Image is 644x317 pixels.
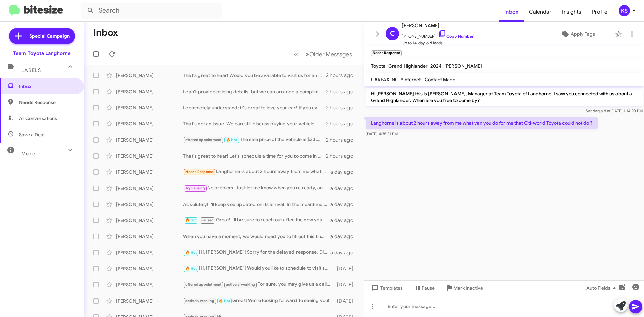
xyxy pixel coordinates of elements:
div: [PERSON_NAME] [116,298,183,304]
button: Next [302,47,356,61]
button: Mark Inactive [440,282,488,294]
nav: Page navigation example [290,47,356,61]
div: That's great to hear! Let's schedule a time for you to come in and get an appraisal for your High... [183,153,326,159]
button: Auto Fields [581,282,624,294]
span: Grand Highlander [388,63,428,69]
div: Great! We're looking forward to seeing you! [183,297,334,305]
div: [PERSON_NAME] [116,88,183,95]
div: a day ago [330,217,359,224]
span: All Conversations [19,115,57,122]
div: 2 hours ago [326,153,359,159]
span: *Internet - Contact Made [401,76,455,83]
p: Langhorne is about 2 hours away from me what van you do for me that Citi-world Toyota could not do ? [366,117,598,129]
span: Needs Response [19,99,76,106]
span: CARFAX INC [371,76,398,83]
span: » [306,50,309,58]
small: Needs Response [371,50,402,56]
span: said at [599,108,610,113]
div: [PERSON_NAME] [116,169,183,175]
span: Up to 14-day-old leads [402,40,474,46]
div: Great! I'll be sure to reach out after the new year. Enjoy your holidays, and feel free to reach ... [183,216,330,224]
span: Needs Response [185,170,214,174]
a: Special Campaign [9,28,75,44]
button: Pause [408,282,440,294]
span: Paused [201,218,214,222]
span: Save a Deal [19,131,44,138]
div: a day ago [330,201,359,208]
div: [DATE] [334,265,359,272]
div: [PERSON_NAME] [116,185,183,192]
div: Absolutely! I'll keep you updated on its arrival. In the meantime, please feel free to reach out ... [183,201,330,208]
div: Hi, [PERSON_NAME]! Sorry for the delayed response. Did you have the chance to stop in [DATE]? [183,249,330,256]
span: Auto Fields [586,282,619,294]
div: [PERSON_NAME] [116,120,183,127]
span: offered appointment [185,138,222,142]
span: Inbox [19,83,76,90]
span: Pause [422,282,435,294]
div: [PERSON_NAME] [116,281,183,288]
span: 🔥 Hot [219,299,230,303]
div: [PERSON_NAME] [116,137,183,143]
div: a day ago [330,185,359,192]
div: 2 hours ago [326,104,359,111]
span: Mark Inactive [453,282,483,294]
div: [PERSON_NAME] [116,201,183,208]
a: Insights [557,2,587,22]
div: a day ago [330,233,359,240]
span: 🔥 Hot [185,250,197,255]
span: Apply Tags [571,28,595,40]
span: [PHONE_NUMBER] [402,30,474,40]
div: 2 hours ago [326,88,359,95]
a: Calendar [524,2,557,22]
span: offered appointment [185,282,222,287]
div: 2 hours ago [326,137,359,143]
span: Sender [DATE] 1:14:20 PM [586,108,643,113]
span: Older Messages [309,51,352,58]
input: Search [81,3,222,19]
div: [PERSON_NAME] [116,72,183,79]
div: KS [619,5,630,16]
div: [DATE] [334,281,359,288]
div: [PERSON_NAME] [116,153,183,159]
div: That's great to hear! Would you be available to visit us for an appraisal? We can discuss your Ra... [183,72,326,79]
p: Hi [PERSON_NAME] this is [PERSON_NAME], Manager at Team Toyota of Langhorne. I saw you connected ... [366,88,643,106]
span: « [294,50,298,58]
div: When you have a moment, we would need you to fill out this finance application. My finance manage... [183,233,330,240]
div: [PERSON_NAME] [116,265,183,272]
span: Templates [370,282,403,294]
div: I completely understand; it's great to love your car! If you ever change your mind or want to exp... [183,104,326,111]
div: Hi, [PERSON_NAME]! Would you like to schedule to visit sometime [DATE]? [183,265,334,272]
div: [PERSON_NAME] [116,104,183,111]
button: Previous [290,47,302,61]
span: C [390,28,395,39]
div: 2 hours ago [326,72,359,79]
div: Team Toyota Langhorne [13,50,71,57]
button: Templates [364,282,408,294]
div: For sure, you may give us a call! [PHONE_NUMBER] and ask for a new car sales rep. We would be mor... [183,281,334,288]
a: Profile [587,2,613,22]
div: The sale price of the vehicle is $33,875 plus taxes and tags. Would you like to stop in to work o... [183,136,326,144]
div: 2 hours ago [326,120,359,127]
div: [PERSON_NAME] [116,249,183,256]
span: 🔥 Hot [185,218,197,222]
div: [PERSON_NAME] [116,233,183,240]
span: [DATE] 4:38:31 PM [366,131,398,136]
div: [DATE] [334,298,359,304]
span: [PERSON_NAME] [444,63,482,69]
span: [PERSON_NAME] [402,21,474,30]
div: a day ago [330,249,359,256]
div: I can't provide pricing details, but we can arrange a complimentary appraisal for your Sienna. Wo... [183,88,326,95]
a: Copy Number [438,34,474,39]
span: Labels [21,67,41,73]
span: 2024 [430,63,442,69]
span: actively working [226,282,255,287]
div: a day ago [330,169,359,175]
span: 🔥 Hot [226,138,237,142]
a: Inbox [499,2,524,22]
h1: Inbox [93,27,118,38]
span: actively working [185,299,214,303]
span: 🔥 Hot [185,266,197,271]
